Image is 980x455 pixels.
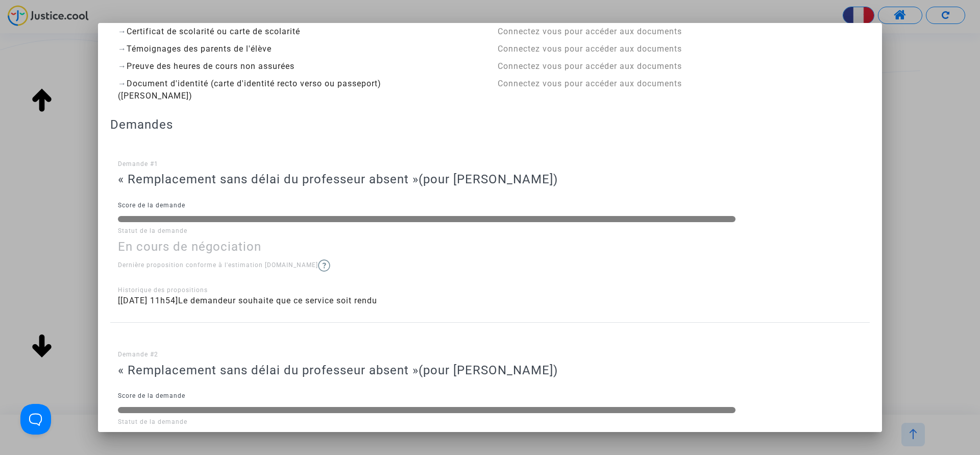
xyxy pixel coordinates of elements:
span: → [118,27,127,36]
div: Preuve des heures de cours non assurées [118,60,482,73]
h3: « Remplacement sans délai du professeur absent » [118,172,862,187]
span: Dernière proposition conforme à l'estimation [DOMAIN_NAME] [118,261,330,269]
span: (pour [PERSON_NAME]) [419,363,558,377]
div: ([PERSON_NAME]) [118,90,482,102]
span: (pour [PERSON_NAME]) [419,172,558,186]
p: Statut de la demande [118,416,862,428]
h3: « Remplacement sans délai du professeur absent » [118,363,862,378]
li: [[DATE] 11h54] Le demandeur souhaite que ce service soit rendu [118,295,862,307]
p: Score de la demande [118,390,862,402]
span: → [118,61,127,71]
div: Connectez vous pour accéder aux documents [498,43,862,55]
div: Document d'identité (carte d'identité recto verso ou passeport) [118,78,482,90]
p: Demande #1 [118,158,862,171]
h3: Demandes [110,117,870,132]
div: Connectez vous pour accéder aux documents [498,78,862,90]
iframe: Help Scout Beacon - Open [20,404,51,435]
div: Historique des propositions [118,285,862,295]
span: → [118,79,127,88]
div: Certificat de scolarité ou carte de scolarité [118,26,482,38]
h3: En cours de négociation [118,240,862,254]
p: Demande #2 [118,348,862,361]
div: Connectez vous pour accéder aux documents [498,26,862,38]
div: Connectez vous pour accéder aux documents [498,60,862,73]
p: Statut de la demande [118,225,862,237]
img: help.svg [318,259,330,272]
p: Score de la demande [118,199,862,212]
span: → [118,44,127,54]
h3: En cours de négociation [118,430,862,445]
div: Témoignages des parents de l'élève [118,43,482,55]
